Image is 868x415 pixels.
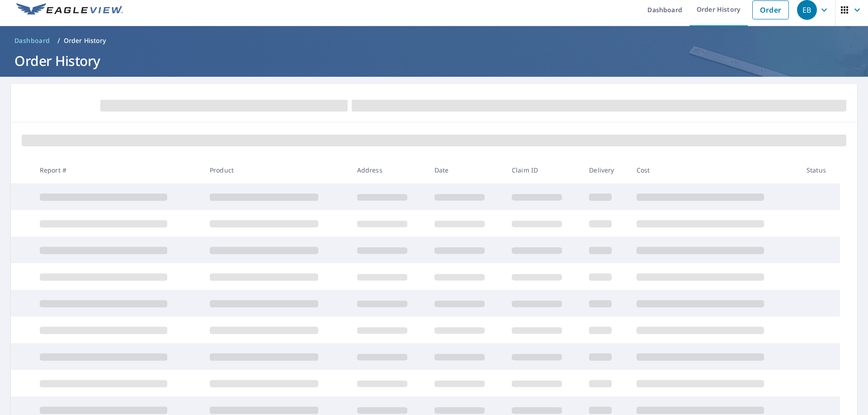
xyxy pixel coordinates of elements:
img: EV Logo [16,3,123,17]
th: Status [799,157,840,183]
li: / [57,35,60,46]
a: Dashboard [11,33,54,48]
th: Report # [33,157,203,183]
span: Dashboard [14,36,50,45]
p: Order History [64,36,106,45]
th: Product [203,157,350,183]
th: Address [350,157,427,183]
nav: breadcrumb [11,33,857,48]
h1: Order History [11,51,857,70]
th: Date [427,157,505,183]
a: Order [752,0,789,19]
th: Claim ID [505,157,582,183]
th: Cost [629,157,799,183]
th: Delivery [582,157,629,183]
